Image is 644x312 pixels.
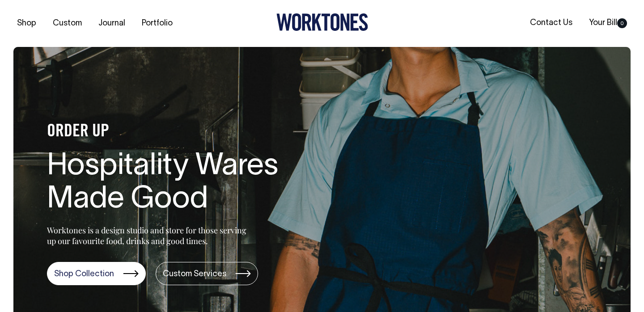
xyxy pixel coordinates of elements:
[156,262,258,285] a: Custom Services
[138,16,176,31] a: Portfolio
[95,16,129,31] a: Journal
[585,16,631,30] a: Your Bill0
[526,16,576,30] a: Contact Us
[47,150,333,217] h1: Hospitality Wares Made Good
[617,18,627,28] span: 0
[47,262,146,285] a: Shop Collection
[47,225,250,246] p: Worktones is a design studio and store for those serving up our favourite food, drinks and good t...
[47,122,333,141] h4: ORDER UP
[13,16,40,31] a: Shop
[49,16,85,31] a: Custom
